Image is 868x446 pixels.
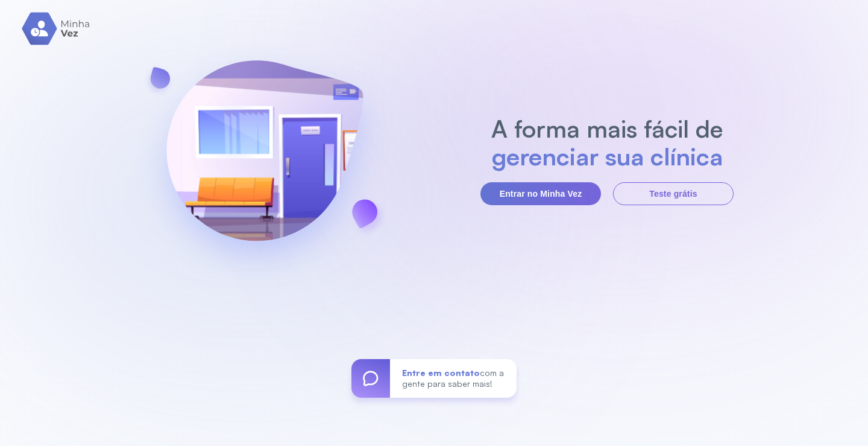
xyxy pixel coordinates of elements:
[390,359,517,398] div: com a gente para saber mais!
[613,182,734,205] button: Teste grátis
[402,368,480,378] span: Entre em contato
[485,115,729,142] h2: A forma mais fácil de
[134,28,395,291] img: banner-login.svg
[22,12,91,45] img: logo.svg
[480,182,601,205] button: Entrar no Minha Vez
[351,359,517,398] a: Entre em contatocom a gente para saber mais!
[485,142,729,170] h2: gerenciar sua clínica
